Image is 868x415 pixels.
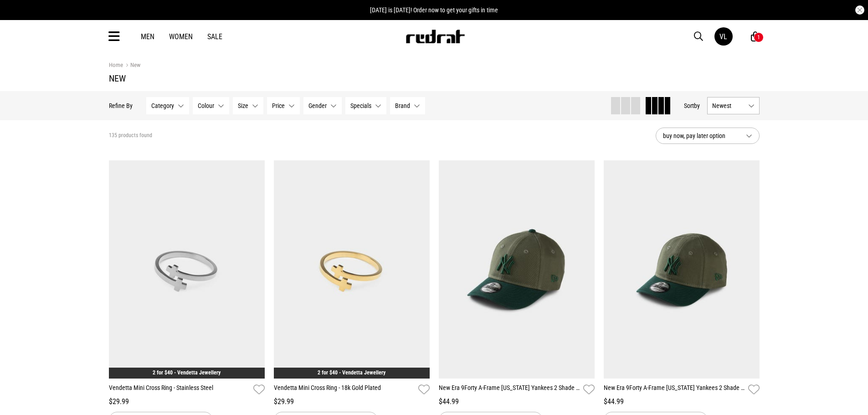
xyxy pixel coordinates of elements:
[604,396,760,407] div: $44.99
[151,102,174,109] span: Category
[405,30,465,43] img: Redrat logo
[757,34,760,41] div: 1
[308,102,327,109] span: Gender
[395,102,410,109] span: Brand
[109,73,760,84] h1: New
[350,102,371,109] span: Specials
[207,32,222,41] a: Sale
[123,61,140,70] a: New
[604,383,745,396] a: New Era 9Forty A-Frame [US_STATE] Yankees 2 Shade Wash Cloth Strap Cap - Infa
[7,4,35,31] button: Open LiveChat chat widget
[109,383,250,396] a: Vendetta Mini Cross Ring - Stainless Steel
[274,160,430,379] img: Vendetta Mini Cross Ring - 18k Gold Plated in Gold
[439,396,595,407] div: $44.99
[272,102,285,109] span: Price
[169,32,193,41] a: Women
[707,97,760,114] button: Newest
[370,6,498,14] span: [DATE] is [DATE]! Order now to get your gifts in time
[198,102,214,109] span: Colour
[274,383,415,396] a: Vendetta Mini Cross Ring - 18k Gold Plated
[712,102,745,109] span: Newest
[439,160,595,379] img: New Era 9forty A-frame New York Yankees 2 Shade Wash Cloth Strap Cap - Kids in Green
[318,369,385,376] a: 2 for $40 - Vendetta Jewellery
[109,61,123,68] a: Home
[109,102,133,109] p: Refine By
[663,130,739,141] span: buy now, pay later option
[684,100,700,111] button: Sortby
[146,97,189,114] button: Category
[153,369,221,376] a: 2 for $40 - Vendetta Jewellery
[303,97,342,114] button: Gender
[141,32,154,41] a: Men
[439,383,580,396] a: New Era 9Forty A-Frame [US_STATE] Yankees 2 Shade Wash Cloth Strap Cap - Kids
[109,160,265,379] img: Vendetta Mini Cross Ring - Stainless Steel in Silver
[238,102,248,109] span: Size
[193,97,229,114] button: Colour
[274,396,430,407] div: $29.99
[604,160,760,379] img: New Era 9forty A-frame New York Yankees 2 Shade Wash Cloth Strap Cap - Infa in Green
[267,97,300,114] button: Price
[109,396,265,407] div: $29.99
[719,32,727,41] div: VL
[751,32,760,41] a: 1
[345,97,386,114] button: Specials
[233,97,263,114] button: Size
[656,128,760,144] button: buy now, pay later option
[109,132,152,139] span: 135 products found
[694,102,700,109] span: by
[390,97,425,114] button: Brand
